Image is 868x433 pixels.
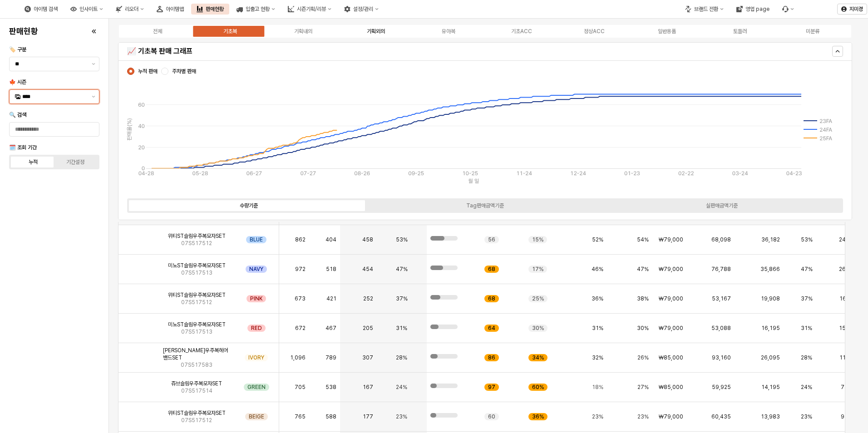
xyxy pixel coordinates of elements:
span: 467 [325,325,336,332]
span: 25% [532,295,544,302]
button: 시즌기획/리뷰 [282,4,337,15]
span: 23% [637,413,649,420]
span: 53,167 [712,295,731,302]
span: 68 [488,266,495,273]
span: 94% [841,413,853,420]
span: ₩79,000 [659,325,683,332]
span: 07S517583 [181,361,212,369]
div: 판매현황 [206,6,224,12]
span: 07S517513 [181,269,212,276]
span: 위티ST슬림우주복모자SET [168,291,226,299]
span: 26% [637,354,649,361]
span: 52% [592,236,603,243]
label: 미분류 [776,27,849,35]
div: 인사이트 [65,4,108,15]
span: IVORY [248,354,264,361]
span: 53% [801,236,813,243]
span: 🍁 시즌 [9,79,26,85]
div: 설정/관리 [353,6,373,12]
span: 68 [488,295,495,302]
span: 454 [362,266,373,273]
span: 97 [488,384,495,391]
span: 47% [637,266,649,273]
label: 기초복 [194,27,266,35]
div: 수량기준 [240,202,258,209]
button: 아이템맵 [151,4,189,15]
span: 23% [592,413,603,420]
span: BEIGE [249,413,264,420]
label: 전체 [121,27,194,35]
span: 07S517512 [181,299,212,306]
span: 93,160 [712,354,731,361]
button: 리오더 [110,4,149,15]
span: 16,195 [761,325,780,332]
span: 76,788 [711,266,731,273]
span: 🏷️ 구분 [9,46,26,53]
span: 458 [362,236,373,243]
span: 07S517512 [181,240,212,247]
span: 18% [592,384,603,391]
div: 인사이트 [79,6,98,12]
span: NAVY [249,266,263,273]
span: 15% [532,236,543,243]
span: 167 [363,384,373,391]
div: 입출고 현황 [231,4,281,15]
div: 기초복 [223,28,237,34]
div: 아이템맵 [166,6,184,12]
span: 07S517513 [181,328,212,335]
div: 시즌기획/리뷰 [297,6,326,12]
div: Menu item 6 [777,4,799,15]
span: BLUE [250,236,263,243]
div: 기획내의 [294,28,312,34]
div: 입출고 현황 [246,6,270,12]
span: 38% [637,295,649,302]
span: 미노ST슬림우주복모자SET [168,321,226,328]
span: 765 [295,413,306,420]
span: ₩85,000 [659,384,683,391]
h4: 판매현황 [9,27,38,36]
span: 705 [295,384,306,391]
span: 68,098 [711,236,731,243]
span: 60,435 [711,413,731,420]
span: 177 [363,413,373,420]
span: 113% [839,354,854,361]
div: 유아복 [442,28,455,34]
div: 기획외의 [367,28,385,34]
div: 전체 [153,28,162,34]
span: [PERSON_NAME]우주복헤어밴드SET [163,347,230,361]
p: 지미경 [849,5,863,13]
span: 30% [637,325,649,332]
span: 247% [839,236,854,243]
span: 54% [637,236,649,243]
span: 59,925 [712,384,731,391]
span: 35,866 [760,266,780,273]
span: 538 [325,384,336,391]
label: 기간설정 [54,158,97,166]
span: 🗓️ 조회 기간 [9,144,37,151]
span: 86 [488,354,495,361]
span: 26,095 [761,354,780,361]
span: 31% [592,325,603,332]
span: 미노ST슬림우주복모자SET [168,262,226,269]
button: 판매현황 [191,4,229,15]
button: 지미경 [837,4,867,15]
span: 265% [839,266,854,273]
span: 252 [363,295,373,302]
span: 157% [839,325,854,332]
span: 78% [841,384,853,391]
label: 기획외의 [340,27,412,35]
label: 기초ACC [485,27,557,35]
span: 47% [396,266,408,273]
span: 162% [839,295,854,302]
span: 46% [592,266,603,273]
button: Hide [832,46,843,57]
span: PINK [250,295,262,302]
div: 영업 page [731,4,775,15]
div: 아이템 검색 [34,6,58,12]
button: 제안 사항 표시 [88,90,99,103]
span: 14,195 [761,384,780,391]
span: 위티ST슬림우주복모자SET [168,409,226,417]
div: 미분류 [806,28,819,34]
div: 기간설정 [66,159,84,165]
